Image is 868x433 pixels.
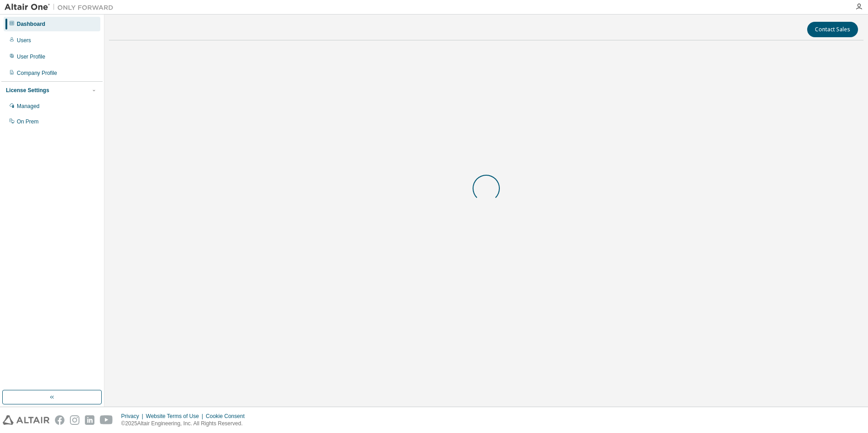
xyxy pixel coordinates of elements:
[121,420,250,428] p: © 2025 Altair Engineering, Inc. All Rights Reserved.
[3,415,49,425] img: altair_logo.svg
[121,413,146,420] div: Privacy
[17,53,45,60] div: User Profile
[70,415,79,425] img: instagram.svg
[807,22,858,37] button: Contact Sales
[85,415,94,425] img: linkedin.svg
[17,69,57,77] div: Company Profile
[5,3,118,12] img: Altair One
[17,103,39,110] div: Managed
[100,415,113,425] img: youtube.svg
[17,37,31,44] div: Users
[17,20,45,28] div: Dashboard
[6,87,49,94] div: License Settings
[17,118,39,125] div: On Prem
[206,413,250,420] div: Cookie Consent
[55,415,64,425] img: facebook.svg
[146,413,206,420] div: Website Terms of Use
